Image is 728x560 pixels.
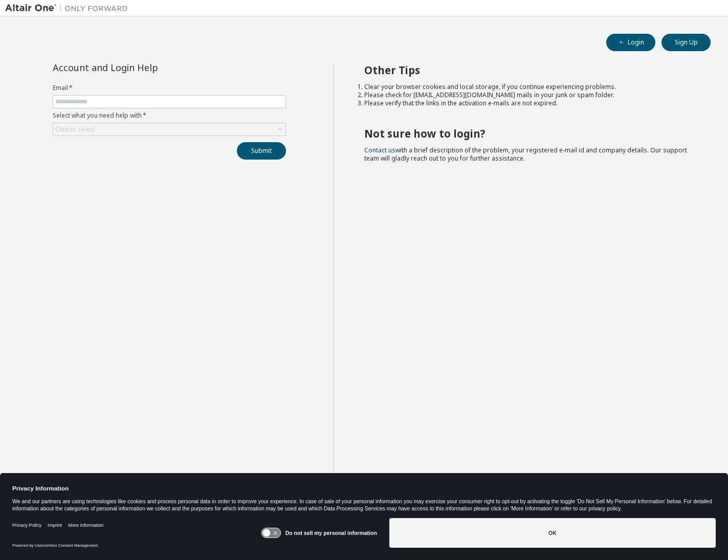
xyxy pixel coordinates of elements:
button: Sign Up [661,34,711,51]
div: Account and Login Help [53,63,239,72]
li: Clear your browser cookies and local storage, if you continue experiencing problems. [364,83,692,91]
h2: Not sure how to login? [364,127,692,140]
div: Click to select [55,125,95,133]
span: with a brief description of the problem, your registered e-mail id and company details. Our suppo... [364,146,687,163]
img: Altair One [5,3,133,13]
label: Email [53,84,286,92]
a: Contact us [364,146,395,154]
button: Submit [237,142,286,160]
label: Select what you need help with [53,111,286,120]
li: Please verify that the links in the activation e-mails are not expired. [364,99,692,107]
li: Please check for [EMAIL_ADDRESS][DOMAIN_NAME] mails in your junk or spam folder. [364,91,692,99]
div: Click to select [53,123,285,136]
button: Login [606,34,655,51]
h2: Other Tips [364,63,692,77]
